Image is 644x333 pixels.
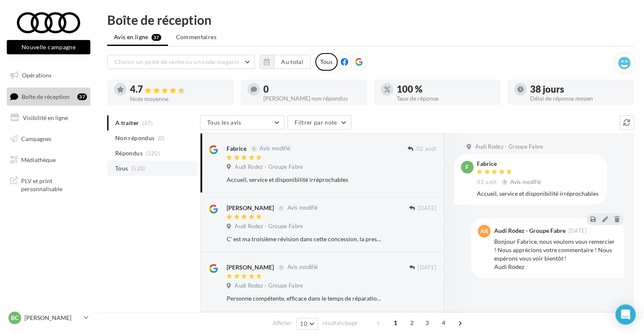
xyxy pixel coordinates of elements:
div: Fabrice [227,144,246,153]
button: Au total [260,55,311,69]
a: Campagnes [5,130,92,148]
a: BC [PERSON_NAME] [7,310,90,326]
div: Boîte de réception [107,13,634,26]
div: [PERSON_NAME] [227,204,274,212]
span: 1 [389,316,402,330]
span: Avis modifié [510,178,541,185]
span: 4 [437,316,450,330]
span: (520) [131,165,146,172]
span: AR [480,227,488,235]
div: Taux de réponse [397,96,494,101]
a: Boîte de réception37 [5,88,92,106]
span: Opérations [22,72,51,79]
div: Audi Rodez - Groupe Fabre [494,228,565,234]
a: Visibilité en ligne [5,109,92,127]
div: 37 [77,93,87,100]
span: Audi Rodez - Groupe Fabre [235,223,303,230]
div: [PERSON_NAME] [227,263,274,272]
button: Filtrer par note [287,115,351,130]
span: 2 [405,316,419,330]
a: Médiathèque [5,151,92,169]
span: Tous [115,164,128,173]
span: Audi Rodez - Groupe Fabre [235,163,303,171]
span: BC [11,314,19,322]
div: 4.7 [130,85,227,94]
div: Open Intercom Messenger [615,304,636,325]
span: Avis modifié [287,205,318,211]
span: Répondus [115,149,143,157]
span: Tous les avis [207,119,241,126]
span: 02 août [417,145,436,153]
a: PLV et print personnalisable [5,172,92,197]
span: Audi Rodez - Groupe Fabre [475,143,543,151]
span: 02 août [477,178,497,186]
span: Avis modifié [287,264,318,271]
button: Au total [274,55,311,69]
div: Note moyenne [130,96,227,102]
span: Médiathèque [21,156,56,163]
p: [PERSON_NAME] [24,314,81,322]
div: 100 % [397,85,494,94]
div: C' est ma troisième révision dans cette concession, la prestation et l' accueil sont toujours de ... [227,235,382,243]
span: Afficher [273,319,292,327]
span: Choisir un point de vente ou un code magasin [114,58,239,65]
div: Personne compétente, efficace dans le temps de réparation. Le suivie a été parfait. A l'écoute et... [227,294,382,303]
span: [DATE] [418,205,436,212]
span: Boîte de réception [22,93,70,100]
span: résultats/page [322,319,357,327]
button: 10 [296,318,318,330]
div: 38 jours [530,85,627,94]
span: Audi Rodez - Groupe Fabre [235,282,303,290]
span: Commentaires [176,33,216,41]
div: Tous [315,53,338,71]
span: (0) [158,135,165,141]
span: [DATE] [568,228,587,234]
div: Bonjour Fabrice, nous voulons vous remercier ! Nous apprécions votre commentaire ! Nous espérons ... [494,237,617,271]
button: Tous les avis [200,115,284,130]
span: 3 [420,316,434,330]
span: (520) [146,150,160,157]
span: PLV et print personnalisable [21,175,87,193]
button: Choisir un point de vente ou un code magasin [107,55,255,69]
div: Délai de réponse moyen [530,96,627,101]
span: Avis modifié [260,145,290,152]
span: [DATE] [418,264,436,272]
span: 10 [300,320,307,327]
a: Opérations [5,67,92,84]
span: Campagnes [21,135,51,142]
span: Visibilité en ligne [23,114,68,121]
div: Fabrice [477,161,543,167]
div: 0 [263,85,360,94]
div: Accueil, service et disponibilité irréprochables [227,176,382,184]
div: [PERSON_NAME] non répondus [263,96,360,101]
span: F [465,163,469,171]
button: Nouvelle campagne [7,40,90,54]
span: Non répondus [115,134,154,142]
div: Accueil, service et disponibilité irréprochables [477,189,600,198]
